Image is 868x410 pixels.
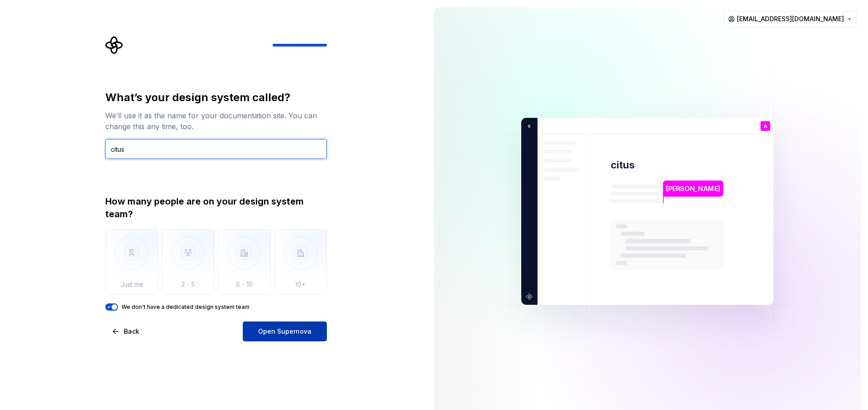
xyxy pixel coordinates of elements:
[737,14,844,23] span: [EMAIL_ADDRESS][DOMAIN_NAME]
[124,327,139,336] span: Back
[105,139,327,159] input: Design system name
[105,321,147,341] button: Back
[105,110,327,132] div: We’ll use it as the name for your documentation site. You can change this any time, too.
[105,36,123,54] svg: Supernova Logo
[105,195,327,220] div: How many people are on your design system team?
[611,158,635,172] p: citus
[258,327,311,336] span: Open Supernova
[243,321,327,341] button: Open Supernova
[105,90,327,105] div: What’s your design system called?
[764,124,767,129] p: A
[524,122,531,130] p: c
[724,11,857,27] button: [EMAIL_ADDRESS][DOMAIN_NAME]
[122,303,250,311] label: We don't have a dedicated design system team
[666,184,720,194] p: [PERSON_NAME]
